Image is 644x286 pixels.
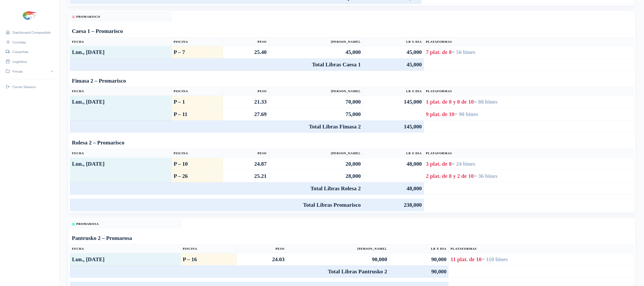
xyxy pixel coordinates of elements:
[389,253,449,265] td: 90,000
[426,98,632,106] div: 1 plat. de 8 y 8 de 10
[424,87,634,96] th: Plataformas
[449,244,634,253] th: Plataformas
[269,149,363,158] th: [PERSON_NAME].
[172,108,223,120] td: P – 11
[481,256,508,262] span: = 110 bines
[70,137,634,149] td: Rolesa 2 – Promarisco
[223,95,269,108] td: 21.33
[363,37,424,46] th: Lb x Dia
[363,149,424,158] th: Lb x Dia
[363,95,424,120] td: 145,000
[426,172,632,180] div: 2 plat. de 8 y 2 de 10
[269,87,363,96] th: [PERSON_NAME].
[363,87,424,96] th: Lb x Dia
[223,37,269,46] th: Peso
[452,161,475,167] span: = 24 bines
[70,120,363,133] td: Total Libras Fimasa 2
[223,108,269,120] td: 27.69
[70,46,172,58] td: Lun., [DATE]
[426,48,632,56] div: 7 plat. de 8
[454,111,478,117] span: = 90 bines
[70,244,181,253] th: Fecha
[70,265,389,278] td: Total Libras Pantrusko 2
[363,199,424,211] td: 238,000
[70,199,363,211] td: Total Libras Promarisco
[269,158,363,170] td: 20,000
[70,12,172,21] th: Promarisco
[223,149,269,158] th: Peso
[70,253,181,265] td: Lun., [DATE]
[389,244,449,253] th: Lb x Dia
[363,58,424,71] td: 45,000
[70,25,634,37] td: Caesa 1 – Promarisco
[223,46,269,58] td: 25.40
[172,170,223,182] td: P – 26
[363,182,424,195] td: 48,000
[363,46,424,58] td: 45,000
[70,95,172,120] td: Lun., [DATE]
[70,58,363,71] td: Total Libras Caesa 1
[70,87,172,96] th: Fecha
[70,75,634,87] td: Fimasa 2 – Promarisco
[223,170,269,182] td: 25.21
[70,232,634,244] td: Pantrusko 2 – Promarosa
[269,95,363,108] td: 70,000
[426,160,632,168] div: 3 plat. de 8
[70,149,172,158] th: Fecha
[269,170,363,182] td: 28,000
[70,158,172,182] td: Lun., [DATE]
[286,253,389,265] td: 90,000
[172,46,223,58] td: P – 7
[237,244,286,253] th: Peso
[70,219,181,228] th: Promarosa
[363,120,424,133] td: 145,000
[426,110,632,118] div: 9 plat. de 10
[450,255,632,264] div: 11 plat. de 10
[181,244,237,253] th: Piscina
[363,158,424,182] td: 48,000
[181,253,237,265] td: P – 16
[269,37,363,46] th: [PERSON_NAME].
[474,173,498,179] span: = 36 bines
[70,37,172,46] th: Fecha
[237,253,286,265] td: 24.03
[172,95,223,108] td: P – 1
[223,87,269,96] th: Peso
[452,49,475,55] span: = 56 bines
[172,37,223,46] th: Piscina
[286,244,389,253] th: [PERSON_NAME].
[424,149,634,158] th: Plataformas
[389,265,449,278] td: 90,000
[269,108,363,120] td: 75,000
[70,182,363,195] td: Total Libras Rolesa 2
[474,99,498,105] span: = 88 bines
[172,149,223,158] th: Piscina
[269,46,363,58] td: 45,000
[172,87,223,96] th: Piscina
[424,37,634,46] th: Plataformas
[172,158,223,170] td: P – 10
[223,158,269,170] td: 24.87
